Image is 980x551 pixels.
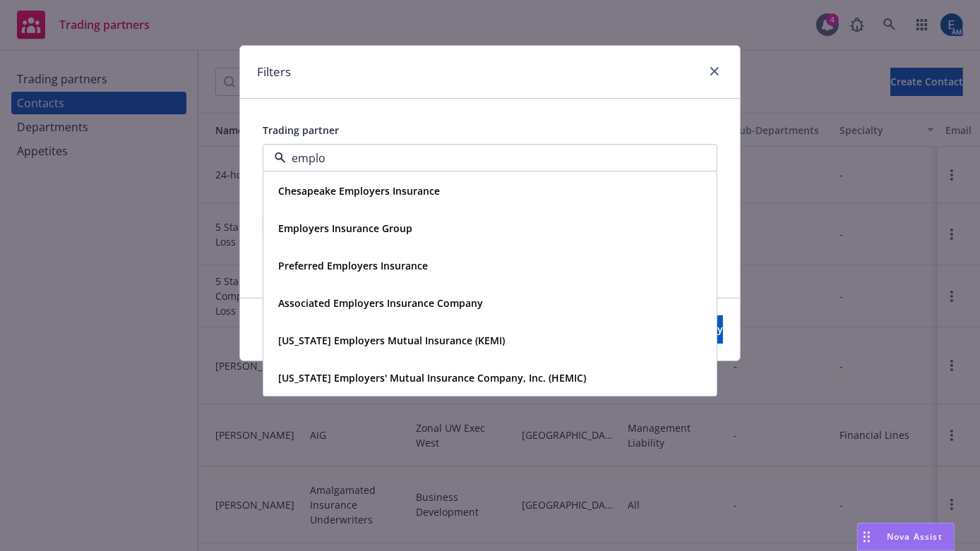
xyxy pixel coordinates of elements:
[858,523,876,550] div: Drag to move
[257,63,291,81] h1: Filters
[887,531,943,543] span: Nova Assist
[278,222,412,236] strong: Employers Insurance Group
[263,123,339,137] span: Trading partner
[278,260,428,273] strong: Preferred Employers Insurance
[278,372,586,385] strong: [US_STATE] Employers' Mutual Insurance Company, Inc. (HEMIC)
[706,63,723,80] a: close
[278,297,483,310] strong: Associated Employers Insurance Company
[286,150,688,166] input: Filter by keyword
[278,334,505,348] strong: [US_STATE] Employers Mutual Insurance (KEMI)
[278,185,440,198] strong: Chesapeake Employers Insurance
[857,523,955,551] button: Nova Assist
